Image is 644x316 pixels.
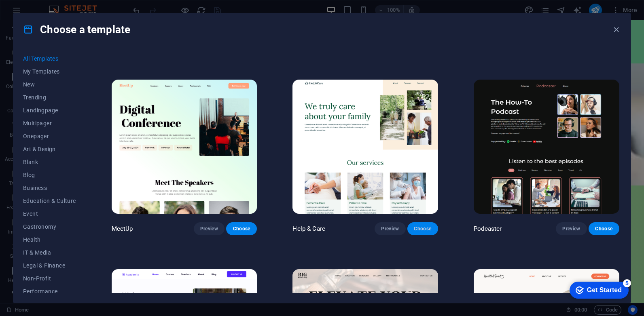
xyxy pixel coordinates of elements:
[407,222,438,235] button: Choose
[23,159,76,165] span: Blank
[200,225,218,232] span: Preview
[23,185,76,191] span: Business
[381,225,399,232] span: Preview
[23,194,76,207] button: Education & Culture
[63,198,549,255] div: Drop content here
[23,143,76,156] button: Art & Design
[233,225,250,232] span: Choose
[23,172,76,178] span: Blog
[23,275,76,282] span: Non-Profit
[23,211,76,217] span: Event
[23,236,76,243] span: Health
[23,81,76,88] span: New
[23,272,76,285] button: Non-Profit
[23,198,76,204] span: Education & Culture
[23,249,76,256] span: IT & Media
[305,233,350,244] span: Paste clipboard
[23,104,76,117] button: Landingpage
[23,259,76,272] button: Legal & Finance
[292,225,325,233] p: Help & Care
[23,117,76,130] button: Multipager
[23,223,76,230] span: Gastronomy
[23,65,76,78] button: My Templates
[23,133,76,139] span: Onepager
[23,262,76,269] span: Legal & Finance
[23,288,76,295] span: Performance
[23,91,76,104] button: Trending
[23,146,76,152] span: Art & Design
[262,233,302,244] span: Add elements
[112,225,133,233] p: MeetUp
[562,225,580,232] span: Preview
[23,233,76,246] button: Health
[474,80,619,213] img: Podcaster
[112,80,257,213] img: MeetUp
[23,68,76,75] span: My Templates
[23,52,76,65] button: All Templates
[23,285,76,298] button: Performance
[23,220,76,233] button: Gastronomy
[23,246,76,259] button: IT & Media
[23,156,76,169] button: Blank
[6,4,66,21] div: Get Started 5 items remaining, 0% complete
[24,9,59,16] div: Get Started
[23,130,76,143] button: Onepager
[194,222,225,235] button: Preview
[556,222,587,235] button: Preview
[23,107,76,114] span: Landingpage
[23,120,76,126] span: Multipager
[23,78,76,91] button: New
[226,222,257,235] button: Choose
[60,2,68,10] div: 5
[414,225,432,232] span: Choose
[292,80,438,213] img: Help & Care
[23,94,76,101] span: Trending
[589,222,619,235] button: Choose
[23,55,76,62] span: All Templates
[23,169,76,181] button: Blog
[375,222,405,235] button: Preview
[23,207,76,220] button: Event
[23,181,76,194] button: Business
[23,23,130,36] h4: Choose a template
[595,225,613,232] span: Choose
[474,225,502,233] p: Podcaster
